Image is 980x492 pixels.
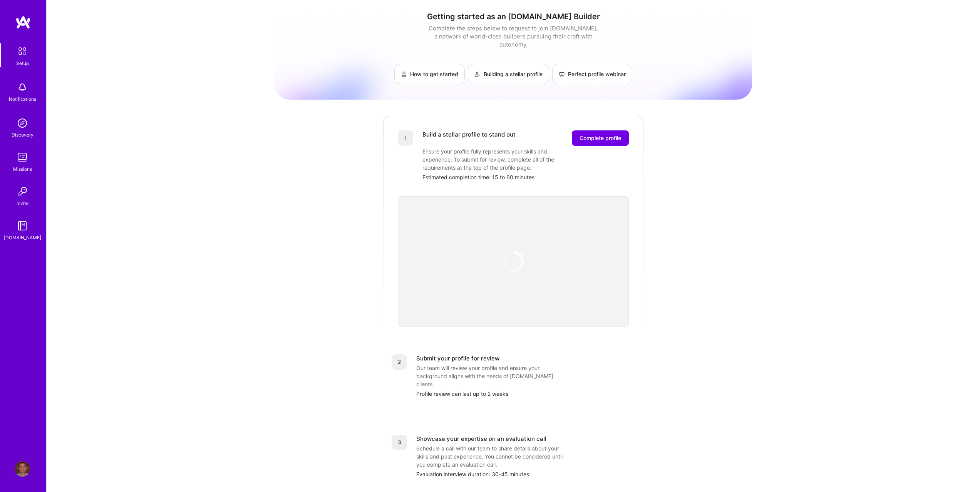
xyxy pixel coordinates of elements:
div: Build a stellar profile to stand out [422,130,516,146]
img: teamwork [15,150,30,165]
iframe: video [398,196,629,327]
span: Complete profile [580,134,621,142]
div: Estimated completion time: 15 to 60 minutes [422,173,629,181]
img: Perfect profile webinar [559,71,565,77]
h1: Getting started as an [DOMAIN_NAME] Builder [275,12,752,21]
a: Perfect profile webinar [552,64,632,84]
img: bell [15,80,30,95]
img: Invite [15,184,30,199]
div: Profile review can last up to 2 weeks [416,390,635,398]
div: Complete the steps below to request to join [DOMAIN_NAME], a network of world-class builders purs... [427,24,600,48]
img: discovery [15,115,30,131]
div: Notifications [9,95,36,103]
div: Missions [13,165,32,173]
img: How to get started [401,71,407,77]
a: Building a stellar profile [468,64,549,84]
img: setup [14,43,30,59]
div: 2 [392,354,407,370]
div: Evaluation interview duration: 30-45 minutes [416,470,635,478]
div: [DOMAIN_NAME] [4,233,41,242]
div: Discovery [12,131,34,139]
div: Submit your profile for review [416,354,499,362]
div: Invite [17,199,28,207]
div: 1 [398,130,413,146]
img: guide book [15,218,30,233]
img: User Avatar [15,461,30,477]
div: Ensure your profile fully represents your skills and experience. To submit for review, complete a... [422,147,576,172]
div: Schedule a call with our team to share details about your skills and past experience. You cannot ... [416,444,570,469]
button: Complete profile [572,130,629,146]
img: loading [502,250,525,273]
a: User Avatar [13,461,32,477]
div: Our team will review your profile and ensure your background aligns with the needs of [DOMAIN_NAM... [416,364,570,388]
img: Building a stellar profile [474,71,481,77]
div: Setup [16,59,29,67]
img: logo [15,15,31,29]
div: Showcase your expertise on an evaluation call [416,435,546,443]
div: 3 [392,435,407,450]
a: How to get started [394,64,465,84]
